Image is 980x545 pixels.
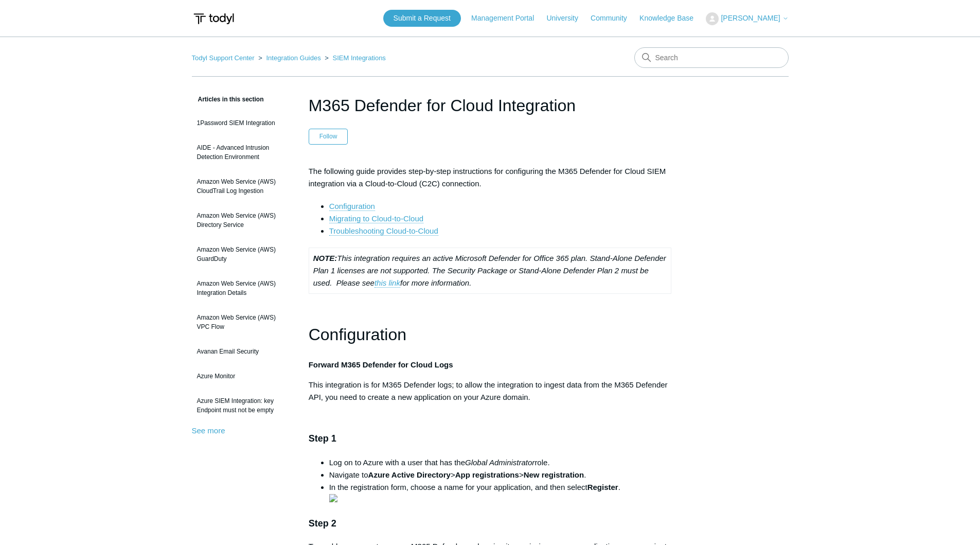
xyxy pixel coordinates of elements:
a: 1Password SIEM Integration [192,113,293,133]
a: Amazon Web Service (AWS) VPC Flow [192,308,293,337]
span: Articles in this section [192,96,264,103]
button: [PERSON_NAME] [706,12,788,25]
strong: App registrations [455,470,519,479]
a: Knowledge Base [639,13,704,24]
li: In the registration form, choose a name for your application, and then select . [329,481,672,506]
a: SIEM Integrations [333,54,386,62]
a: Amazon Web Service (AWS) Integration Details [192,274,293,303]
a: Migrating to Cloud-to-Cloud [329,214,423,223]
li: Navigate to > > . [329,469,672,481]
em: Global Administrator [465,458,534,467]
li: Log on to Azure with a user that has the role. [329,456,672,469]
a: Community [591,13,637,24]
h1: M365 Defender for Cloud Integration [309,93,672,118]
h3: Step 2 [309,516,672,531]
a: Azure Monitor [192,366,293,386]
a: See more [192,426,225,435]
a: Management Portal [471,13,544,24]
p: The following guide provides step-by-step instructions for configuring the M365 Defender for Clou... [309,165,672,190]
a: Configuration [329,202,375,211]
button: Follow Article [309,129,348,144]
a: Troubleshooting Cloud-to-Cloud [329,226,438,236]
strong: Forward M365 Defender for Cloud Logs [309,360,453,369]
strong: New registration [524,470,584,479]
a: Amazon Web Service (AWS) Directory Service [192,206,293,235]
a: Amazon Web Service (AWS) CloudTrail Log Ingestion [192,172,293,201]
a: Todyl Support Center [192,54,255,62]
a: AIDE - Advanced Intrusion Detection Environment [192,138,293,167]
li: Todyl Support Center [192,54,257,62]
em: This integration requires an active Microsoft Defender for Office 365 plan. Stand-Alone Defender ... [313,254,666,288]
img: 31283637443091 [329,494,337,502]
img: Todyl Support Center Help Center home page [192,9,236,28]
a: University [546,13,588,24]
a: this link [375,278,400,288]
h1: Configuration [309,322,672,348]
span: [PERSON_NAME] [721,14,780,22]
input: Search [634,47,789,68]
a: Integration Guides [266,54,320,62]
p: This integration is for M365 Defender logs; to allow the integration to ingest data from the M365... [309,379,672,403]
strong: Azure Active Directory [368,470,451,479]
a: Azure SIEM Integration: key Endpoint must not be empty [192,391,293,420]
a: Avanan Email Security [192,342,293,361]
li: Integration Guides [256,54,323,62]
strong: Register [587,483,618,491]
li: SIEM Integrations [323,54,386,62]
a: Submit a Request [383,10,461,27]
a: Amazon Web Service (AWS) GuardDuty [192,240,293,269]
strong: NOTE: [313,254,337,262]
h3: Step 1 [309,431,672,446]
